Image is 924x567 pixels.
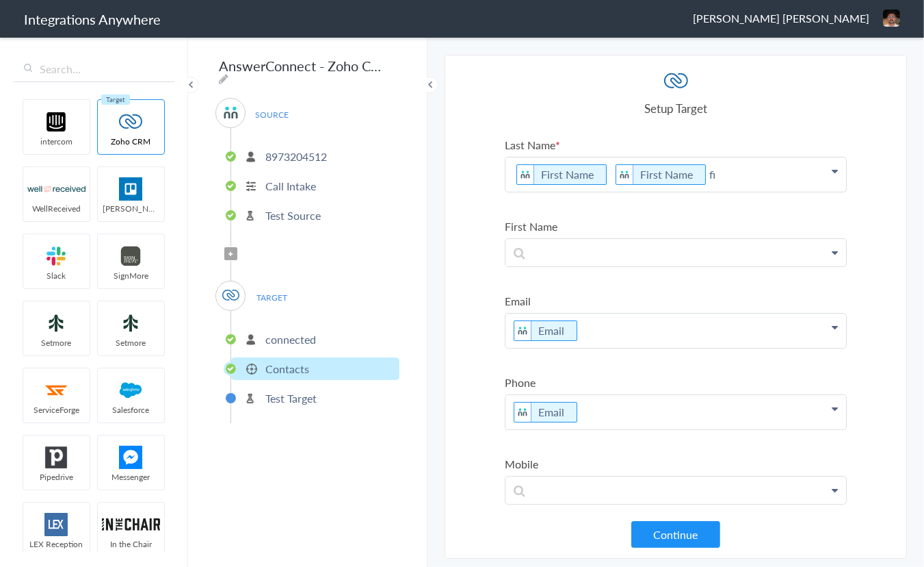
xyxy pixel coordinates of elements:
[98,203,164,214] span: [PERSON_NAME]
[246,288,298,307] span: TARGET
[505,293,847,309] label: Email
[505,456,847,472] label: Mobile
[14,56,174,82] input: Search...
[23,404,90,416] span: ServiceForge
[98,538,164,550] span: In the Chair
[246,105,298,124] span: SOURCE
[102,312,160,335] img: setmoreNew.jpg
[265,390,317,406] p: Test Target
[616,165,633,184] img: answerconnect-logo.svg
[27,379,85,402] img: serviceforge-icon.png
[541,166,594,182] a: First Name
[514,321,531,340] img: answerconnect-logo.svg
[102,244,160,268] img: signmore-logo.png
[98,337,164,349] span: Setmore
[98,136,164,147] span: Zoho CRM
[631,521,720,548] button: Continue
[517,165,534,184] img: answerconnect-logo.svg
[102,177,160,201] img: trello.png
[222,287,239,304] img: zoho-logo.svg
[222,104,239,121] img: answerconnect-logo.svg
[664,69,688,93] img: zoho-logo.svg
[265,178,316,194] p: Call Intake
[693,10,869,26] span: [PERSON_NAME] [PERSON_NAME]
[265,207,321,223] p: Test Source
[102,446,160,469] img: FBM.png
[23,471,90,483] span: Pipedrive
[102,513,160,536] img: inch-logo.svg
[514,403,531,422] img: answerconnect-logo.svg
[505,218,847,234] label: First Name
[98,404,164,416] span: Salesforce
[27,312,85,335] img: setmoreNew.jpg
[27,177,85,201] img: wr-logo.svg
[883,10,900,27] img: profile-image-1.png
[505,100,847,116] h4: Setup Target
[24,10,161,29] h1: Integrations Anywhere
[27,446,85,469] img: pipedrive.png
[265,331,316,347] p: connected
[102,110,160,134] img: zoho-logo.svg
[27,110,85,134] img: intercom-logo.svg
[514,320,577,341] li: Email
[505,137,847,153] label: Last Name
[98,270,164,281] span: SignMore
[98,471,164,483] span: Messenger
[538,404,564,420] a: Email
[23,270,90,281] span: Slack
[27,244,85,268] img: slack-logo.svg
[23,136,90,147] span: intercom
[23,538,90,550] span: LEX Reception
[23,203,90,214] span: WellReceived
[265,361,309,377] p: Contacts
[265,149,327,164] p: 8973204512
[27,513,85,536] img: lex-app-logo.svg
[505,157,846,192] p: fi
[640,166,693,182] a: First Name
[505,375,847,390] label: Phone
[102,379,160,402] img: salesforce-logo.svg
[23,337,90,349] span: Setmore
